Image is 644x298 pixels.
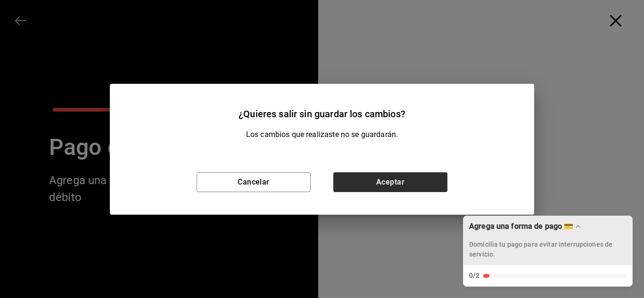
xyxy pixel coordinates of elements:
[463,216,633,287] div: Agrega una forma de pago 💳
[463,216,632,265] div: Drag to move checklist
[333,172,447,192] button: Aceptar
[110,84,534,129] h2: ¿Quieres salir sin guardar los cambios?
[469,222,573,231] div: Agrega una forma de pago 💳
[469,240,627,259] p: Domicilia tu pago para evitar interrupciones de servicio.
[469,271,479,281] div: 0/2
[463,216,632,286] button: Expand Checklist
[197,172,311,192] button: Cancelar
[246,129,398,140] p: Los cambios que realizaste no se guardarán.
